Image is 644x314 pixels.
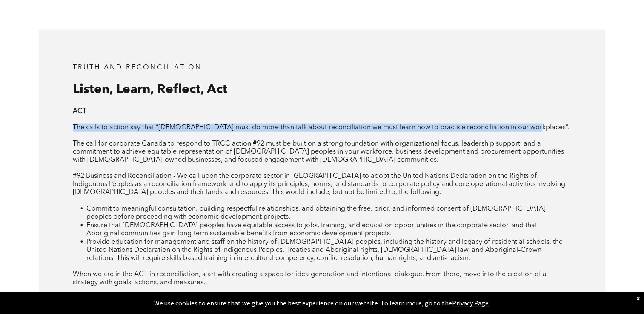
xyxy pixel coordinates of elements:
[73,140,564,163] span: The call for corporate Canada to respond to TRCC action #92 must be built on a strong foundation ...
[73,124,569,131] span: The calls to action say that “[DEMOGRAPHIC_DATA] must do more than talk about reconciliation we m...
[73,64,202,71] span: Truth and Reconciliation
[73,173,565,196] span: #92 Business and Reconciliation - We call upon the corporate sector in [GEOGRAPHIC_DATA] to adopt...
[86,206,546,220] span: Commit to meaningful consultation, building respectful relationships, and obtaining the free, pri...
[636,294,640,303] div: Dismiss notification
[73,108,86,115] strong: ACT
[452,299,490,307] a: Privacy Page.
[73,83,227,96] span: Listen, Learn, Reflect, Act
